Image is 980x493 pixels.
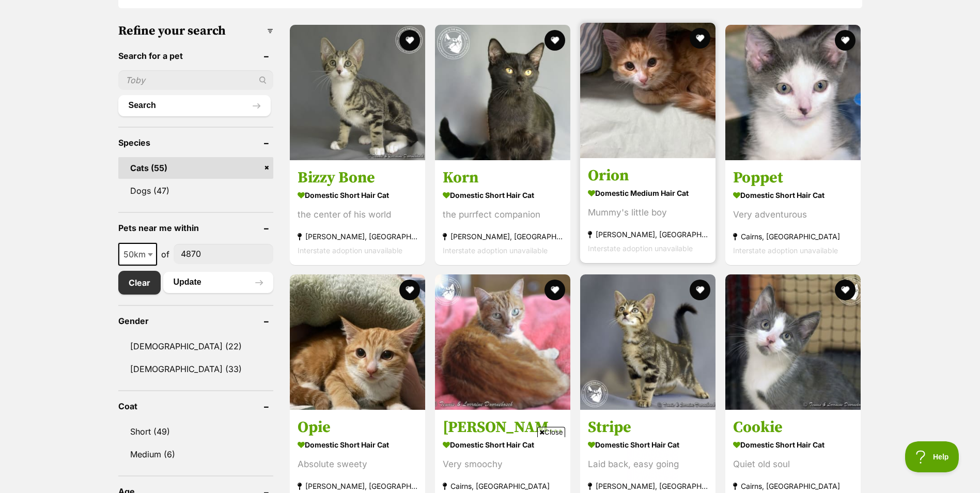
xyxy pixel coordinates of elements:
[733,479,853,493] strong: Cairns, [GEOGRAPHIC_DATA]
[588,418,708,437] h3: Stripe
[733,187,853,202] strong: Domestic Short Hair Cat
[118,51,273,60] header: Search for a pet
[118,316,273,326] header: Gender
[290,274,425,410] img: Opie - Domestic Short Hair Cat
[725,25,861,160] img: Poppet - Domestic Short Hair Cat
[118,243,157,266] span: 50km
[298,437,417,452] strong: Domestic Short Hair Cat
[298,245,402,254] span: Interstate adoption unavailable
[588,243,693,252] span: Interstate adoption unavailable
[733,457,853,471] div: Quiet old soul
[443,229,563,243] strong: [PERSON_NAME], [GEOGRAPHIC_DATA]
[298,479,417,493] strong: [PERSON_NAME], [GEOGRAPHIC_DATA]
[118,358,273,380] a: [DEMOGRAPHIC_DATA] (33)
[443,167,563,187] h3: Korn
[161,248,169,260] span: of
[118,443,273,465] a: Medium (6)
[298,167,417,187] h3: Bizzy Bone
[118,157,273,179] a: Cats (55)
[835,30,856,51] button: favourite
[733,207,853,221] div: Very adventurous
[580,158,715,263] a: Orion Domestic Medium Hair Cat Mummy's little boy [PERSON_NAME], [GEOGRAPHIC_DATA] Interstate ado...
[443,418,563,437] h3: [PERSON_NAME]
[118,223,273,233] header: Pets near me within
[174,244,273,264] input: postcode
[443,245,548,254] span: Interstate adoption unavailable
[733,437,853,452] strong: Domestic Short Hair Cat
[290,160,425,265] a: Bizzy Bone Domestic Short Hair Cat the center of his world [PERSON_NAME], [GEOGRAPHIC_DATA] Inter...
[443,207,563,221] div: the purrfect companion
[118,138,273,147] header: Species
[580,23,715,158] img: Orion - Domestic Medium Hair Cat
[290,25,425,160] img: Bizzy Bone - Domestic Short Hair Cat
[118,24,273,38] h3: Refine your search
[588,205,708,219] div: Mummy's little boy
[733,229,853,243] strong: Cairns, [GEOGRAPHIC_DATA]
[118,95,271,116] button: Search
[118,180,273,202] a: Dogs (47)
[298,418,417,437] h3: Opie
[733,418,853,437] h3: Cookie
[588,165,708,185] h3: Orion
[537,427,565,437] span: Close
[298,457,417,471] div: Absolute sweety
[399,30,420,51] button: favourite
[302,441,678,488] iframe: Advertisement
[435,160,570,265] a: Korn Domestic Short Hair Cat the purrfect companion [PERSON_NAME], [GEOGRAPHIC_DATA] Interstate a...
[545,30,565,51] button: favourite
[725,274,861,410] img: Cookie - Domestic Short Hair Cat
[588,227,708,241] strong: [PERSON_NAME], [GEOGRAPHIC_DATA]
[435,25,570,160] img: Korn - Domestic Short Hair Cat
[725,160,861,265] a: Poppet Domestic Short Hair Cat Very adventurous Cairns, [GEOGRAPHIC_DATA] Interstate adoption una...
[435,274,570,410] img: Treakle - Domestic Short Hair Cat
[835,280,856,300] button: favourite
[690,28,710,49] button: favourite
[733,167,853,187] h3: Poppet
[118,335,273,357] a: [DEMOGRAPHIC_DATA] (22)
[443,187,563,202] strong: Domestic Short Hair Cat
[588,185,708,200] strong: Domestic Medium Hair Cat
[118,402,273,411] header: Coat
[163,272,273,292] button: Update
[733,245,838,254] span: Interstate adoption unavailable
[298,207,417,221] div: the center of his world
[298,229,417,243] strong: [PERSON_NAME], [GEOGRAPHIC_DATA]
[399,280,420,300] button: favourite
[690,280,710,300] button: favourite
[118,70,273,90] input: Toby
[545,280,565,300] button: favourite
[118,421,273,442] a: Short (49)
[905,441,959,472] iframe: Help Scout Beacon - Open
[119,247,156,261] span: 50km
[118,271,161,295] a: Clear
[580,274,715,410] img: Stripe - Domestic Short Hair Cat
[298,187,417,202] strong: Domestic Short Hair Cat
